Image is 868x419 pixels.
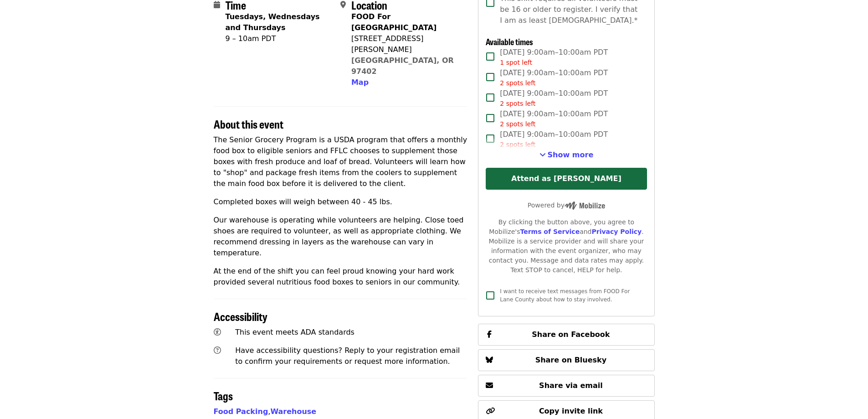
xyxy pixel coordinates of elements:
[270,407,316,416] a: Warehouse
[351,77,369,88] button: Map
[226,33,333,44] div: 9 – 10am PDT
[500,47,608,67] span: [DATE] 9:00am–10:00am PDT
[500,141,535,148] span: 2 spots left
[351,78,369,87] span: Map
[500,79,535,87] span: 2 spots left
[478,324,654,346] button: Share on Facebook
[532,330,610,339] span: Share on Facebook
[548,150,594,159] span: Show more
[214,407,268,416] a: Food Packing
[214,215,467,259] p: Our warehouse is operating while volunteers are helping. Close toed shoes are required to volunte...
[340,0,346,9] i: map-marker-alt icon
[500,109,608,129] span: [DATE] 9:00am–10:00am PDT
[214,308,267,324] span: Accessibility
[214,197,467,207] p: Completed boxes will weigh between 40 - 45 lbs.
[214,134,467,189] p: The Senior Grocery Program is a USDA program that offers a monthly food box to eligible seniors a...
[500,129,608,150] span: [DATE] 9:00am–10:00am PDT
[351,12,437,32] strong: FOOD For [GEOGRAPHIC_DATA]
[565,202,605,210] img: Powered by Mobilize
[214,328,221,336] i: universal-access icon
[214,407,271,416] span: ,
[235,328,354,336] span: This event meets ADA standards
[539,150,594,160] button: See more timeslots
[214,346,221,355] i: question-circle icon
[486,168,647,190] button: Attend as [PERSON_NAME]
[478,375,654,397] button: Share via email
[351,56,454,76] a: [GEOGRAPHIC_DATA], OR 97402
[528,202,605,209] span: Powered by
[214,116,283,132] span: About this event
[214,0,220,9] i: calendar icon
[500,100,535,107] span: 2 spots left
[520,228,580,235] a: Terms of Service
[214,388,233,403] span: Tags
[591,228,642,235] a: Privacy Policy
[214,266,467,288] p: At the end of the shift you can feel proud knowing your hard work provided several nutritious foo...
[486,217,647,275] div: By clicking the button above, you agree to Mobilize's and . Mobilize is a service provider and wi...
[478,349,654,371] button: Share on Bluesky
[500,88,608,109] span: [DATE] 9:00am–10:00am PDT
[486,36,533,47] span: Available times
[535,356,607,364] span: Share on Bluesky
[500,67,608,88] span: [DATE] 9:00am–10:00am PDT
[235,346,460,366] span: Have accessibility questions? Reply to your registration email to confirm your requirements or re...
[500,288,630,303] span: I want to receive text messages from FOOD For Lane County about how to stay involved.
[351,33,460,55] div: [STREET_ADDRESS][PERSON_NAME]
[539,407,603,415] span: Copy invite link
[500,59,532,66] span: 1 spot left
[500,120,535,128] span: 2 spots left
[226,12,320,32] strong: Tuesdays, Wednesdays and Thursdays
[539,381,603,390] span: Share via email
